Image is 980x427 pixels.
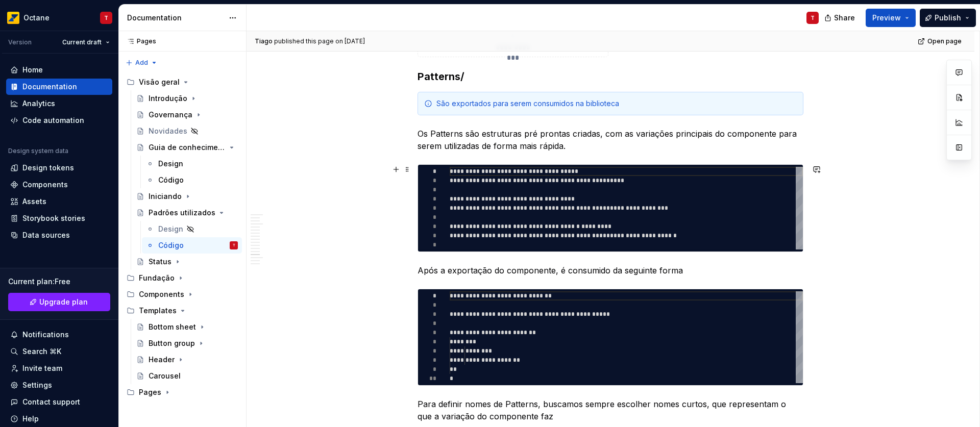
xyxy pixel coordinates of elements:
[149,208,215,218] div: Padrões utilizados
[132,254,242,270] a: Status
[142,221,242,237] a: Design
[22,397,80,407] div: Contact support
[132,319,242,335] a: Bottom sheet
[139,273,175,283] div: Fundação
[22,82,77,92] div: Documentation
[811,14,815,22] div: T
[834,13,855,23] span: Share
[22,180,68,190] div: Components
[132,90,242,107] a: Introdução
[927,37,962,45] span: Open page
[58,35,114,49] button: Current draft
[233,240,235,250] div: T
[132,123,242,139] a: Novidades
[7,12,19,24] img: e8093afa-4b23-4413-bf51-00cde92dbd3f.png
[915,34,966,48] a: Open page
[62,38,102,46] span: Current draft
[132,188,242,205] a: Iniciando
[6,326,112,343] button: Notifications
[149,110,192,120] div: Governança
[22,65,43,75] div: Home
[149,371,181,381] div: Carousel
[6,210,112,227] a: Storybook stories
[6,343,112,360] button: Search ⌘K
[8,293,110,311] a: Upgrade plan
[6,112,112,129] a: Code automation
[22,213,85,223] div: Storybook stories
[6,394,112,410] button: Contact support
[872,13,901,23] span: Preview
[122,303,242,319] div: Templates
[920,9,976,27] button: Publish
[149,93,187,104] div: Introdução
[139,306,177,316] div: Templates
[122,37,156,45] div: Pages
[142,237,242,254] a: CódigoT
[6,177,112,193] a: Components
[139,77,180,87] div: Visão geral
[8,38,32,46] div: Version
[935,13,961,23] span: Publish
[122,74,242,400] div: Page tree
[6,160,112,176] a: Design tokens
[6,227,112,243] a: Data sources
[22,196,46,207] div: Assets
[132,107,242,123] a: Governança
[122,56,161,70] button: Add
[149,355,175,365] div: Header
[149,257,171,267] div: Status
[22,346,61,357] div: Search ⌘K
[6,360,112,376] a: Invite team
[149,322,196,332] div: Bottom sheet
[418,264,803,277] p: Após a exportação do componente, é consumido da seguinte forma
[22,363,62,373] div: Invite team
[132,351,242,368] a: Header
[8,277,110,287] div: Current plan : Free
[132,139,242,156] a: Guia de conhecimento
[418,398,803,422] p: Para definir nomes de Patterns, buscamos sempre escolher nomes curtos, que representam o que a va...
[132,335,242,351] a: Button group
[122,270,242,286] div: Fundação
[139,387,161,397] div: Pages
[142,156,242,172] a: Design
[135,59,148,67] span: Add
[6,79,112,95] a: Documentation
[418,69,803,84] h3: Patterns/
[819,9,862,27] button: Share
[22,330,69,340] div: Notifications
[22,230,70,240] div: Data sources
[158,159,183,169] div: Design
[149,126,187,136] div: Novidades
[2,7,116,29] button: OctaneT
[436,98,797,109] div: São exportados para serem consumidos na biblioteca
[149,338,195,348] div: Button group
[866,9,916,27] button: Preview
[22,115,84,125] div: Code automation
[6,377,112,393] a: Settings
[158,240,184,250] div: Código
[149,191,182,202] div: Iniciando
[39,297,88,307] span: Upgrade plan
[22,98,55,109] div: Analytics
[22,414,39,424] div: Help
[142,172,242,188] a: Código
[139,289,184,299] div: Components
[127,13,224,23] div: Documentation
[6,411,112,427] button: Help
[418,128,803,152] p: Os Patterns são estruturas pré prontas criadas, com as variações principais do componente para se...
[255,37,273,45] span: Tiago
[274,37,365,45] div: published this page on [DATE]
[149,142,226,153] div: Guia de conhecimento
[122,74,242,90] div: Visão geral
[23,13,50,23] div: Octane
[132,368,242,384] a: Carousel
[22,163,74,173] div: Design tokens
[6,95,112,112] a: Analytics
[22,380,52,390] div: Settings
[104,14,108,22] div: T
[132,205,242,221] a: Padrões utilizados
[122,286,242,303] div: Components
[6,193,112,210] a: Assets
[158,224,183,234] div: Design
[122,384,242,400] div: Pages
